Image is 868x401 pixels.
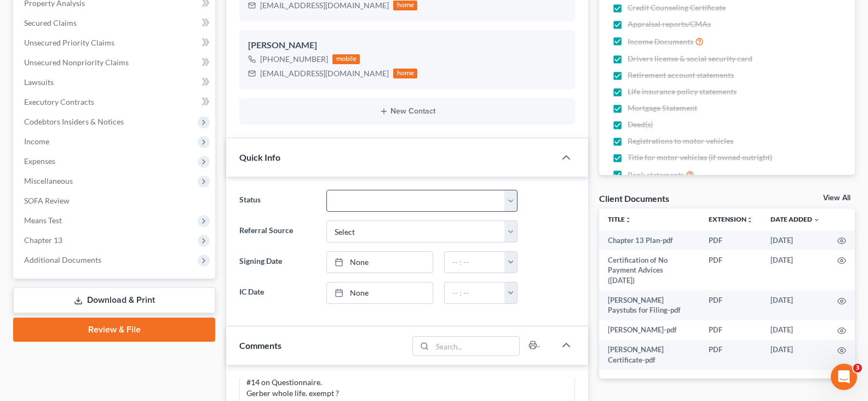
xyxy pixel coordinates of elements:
[24,18,77,27] span: Secured Claims
[24,235,62,245] span: Chapter 13
[628,103,697,114] span: Mortgage Statement
[234,221,320,242] label: Referral Source
[599,290,700,320] td: [PERSON_NAME] Paystubs for Filing-pdf
[234,251,320,273] label: Signing Date
[24,97,94,106] span: Executory Contracts
[628,170,684,180] span: Bank statements
[327,283,433,303] a: None
[15,33,215,53] a: Unsecured Priority Claims
[24,196,70,205] span: SOFA Review
[628,2,726,13] span: Credit Counseling Certificate
[762,320,829,340] td: [DATE]
[24,176,73,185] span: Miscellaneous
[628,19,711,30] span: Appraisal reports/CMAs
[700,230,762,250] td: PDF
[24,58,129,67] span: Unsecured Nonpriority Claims
[24,38,114,47] span: Unsecured Priority Claims
[762,250,829,290] td: [DATE]
[771,215,820,223] a: Date Added expand_more
[628,135,733,146] span: Registrations to motor vehicles
[234,190,320,212] label: Status
[599,193,669,204] div: Client Documents
[24,77,54,87] span: Lawsuits
[608,215,631,223] a: Titleunfold_more
[709,215,753,223] a: Extensionunfold_more
[628,119,653,130] span: Deed(s)
[433,337,520,355] input: Search...
[599,230,700,250] td: Chapter 13 Plan-pdf
[445,283,505,303] input: -- : --
[628,53,752,64] span: Drivers license & social security card
[599,320,700,340] td: [PERSON_NAME]-pdf
[625,217,631,223] i: unfold_more
[393,1,417,10] div: home
[234,282,320,304] label: IC Date
[13,287,215,313] a: Download & Print
[327,252,433,273] a: None
[823,194,850,202] a: View All
[24,137,49,146] span: Income
[599,250,700,290] td: Certification of No Payment Advices ([DATE])
[700,250,762,290] td: PDF
[15,72,215,92] a: Lawsuits
[24,216,62,225] span: Means Test
[628,36,693,47] span: Income Documents
[15,191,215,211] a: SOFA Review
[24,156,55,166] span: Expenses
[248,107,566,116] button: New Contact
[853,364,862,372] span: 3
[24,117,124,126] span: Codebtors Insiders & Notices
[831,364,857,390] iframe: Intercom live chat
[599,340,700,370] td: [PERSON_NAME] Certificate-pdf
[246,366,568,399] div: Can Not put Fees in correctly, no FA. #14 on Questionnaire. Gerber whole life. exempt ?
[248,39,566,52] div: [PERSON_NAME]
[24,255,101,264] span: Additional Documents
[239,152,280,162] span: Quick Info
[762,290,829,320] td: [DATE]
[628,70,734,81] span: Retirement account statements
[15,13,215,33] a: Secured Claims
[239,340,281,351] span: Comments
[813,217,820,223] i: expand_more
[260,54,328,65] div: [PHONE_NUMBER]
[762,230,829,250] td: [DATE]
[445,252,505,273] input: -- : --
[393,69,417,78] div: home
[746,217,753,223] i: unfold_more
[762,340,829,370] td: [DATE]
[628,86,737,97] span: Life insurance policy statements
[332,54,360,64] div: mobile
[700,320,762,340] td: PDF
[700,340,762,370] td: PDF
[628,152,772,163] span: Title for motor vehicles (if owned outright)
[15,92,215,112] a: Executory Contracts
[13,318,215,342] a: Review & File
[15,53,215,72] a: Unsecured Nonpriority Claims
[700,290,762,320] td: PDF
[260,68,389,79] div: [EMAIL_ADDRESS][DOMAIN_NAME]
